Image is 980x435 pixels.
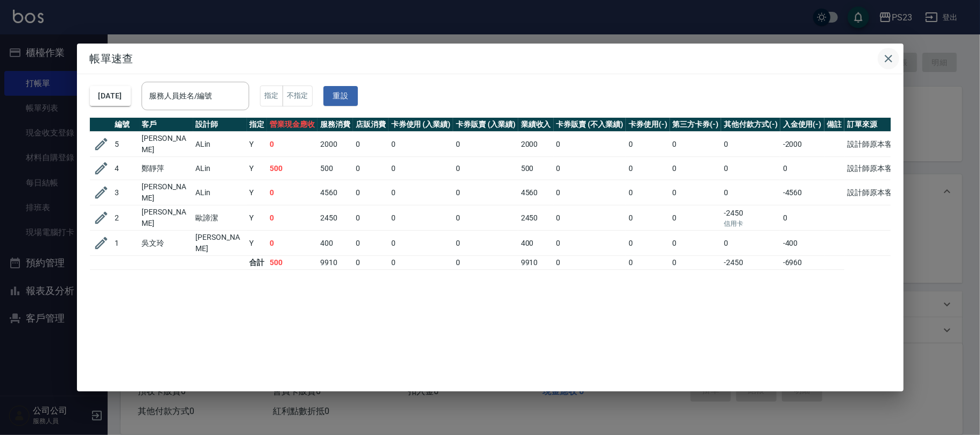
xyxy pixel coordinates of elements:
td: 0 [453,256,518,270]
td: 9910 [318,256,353,270]
td: 設計師原本客人 [844,157,903,180]
th: 指定 [247,118,267,132]
td: 0 [267,132,318,157]
td: Y [247,132,267,157]
td: ALin [193,132,247,157]
td: 2000 [518,132,554,157]
td: 2450 [318,205,353,231]
td: 0 [554,157,626,180]
td: 0 [267,205,318,231]
td: 0 [670,205,722,231]
td: 0 [389,132,454,157]
th: 編號 [112,118,139,132]
td: 0 [626,205,670,231]
td: 0 [353,256,389,270]
td: 400 [518,231,554,256]
td: 0 [554,231,626,256]
td: [PERSON_NAME] [139,205,193,231]
td: ALin [193,180,247,205]
th: 設計師 [193,118,247,132]
button: 指定 [260,85,283,106]
td: Y [247,157,267,180]
td: 0 [353,180,389,205]
td: 400 [318,231,353,256]
td: Y [247,205,267,231]
button: 不指定 [283,85,313,106]
th: 卡券使用(-) [626,118,670,132]
td: 0 [353,132,389,157]
td: 0 [721,231,780,256]
td: Y [247,231,267,256]
td: 0 [389,180,454,205]
td: [PERSON_NAME] [193,231,247,256]
td: 0 [389,157,454,180]
td: 500 [318,157,353,180]
td: 0 [721,132,780,157]
td: 4 [112,157,139,180]
th: 卡券販賣 (不入業績) [554,118,626,132]
td: 5 [112,132,139,157]
td: 0 [670,256,722,270]
td: 0 [389,231,454,256]
td: 0 [453,132,518,157]
td: 0 [670,132,722,157]
td: -2450 [721,256,780,270]
th: 其他付款方式(-) [721,118,780,132]
td: 0 [670,157,722,180]
td: 0 [670,180,722,205]
th: 店販消費 [353,118,389,132]
td: -6960 [780,256,824,270]
td: 4560 [318,180,353,205]
button: [DATE] [90,86,131,106]
td: 0 [353,205,389,231]
td: 500 [267,256,318,270]
p: 信用卡 [724,219,778,229]
td: 0 [554,256,626,270]
td: 設計師原本客人 [844,180,903,205]
td: 0 [389,256,454,270]
td: Y [247,180,267,205]
td: 0 [267,231,318,256]
td: -400 [780,231,824,256]
td: 2000 [318,132,353,157]
td: [PERSON_NAME] [139,180,193,205]
td: 2450 [518,205,554,231]
th: 第三方卡券(-) [670,118,722,132]
td: 0 [670,231,722,256]
td: 0 [780,157,824,180]
td: 0 [780,205,824,231]
th: 入金使用(-) [780,118,824,132]
th: 服務消費 [318,118,353,132]
h2: 帳單速查 [77,44,904,74]
td: 0 [353,231,389,256]
td: 0 [453,231,518,256]
td: 9910 [518,256,554,270]
th: 訂單來源 [844,118,903,132]
td: 吳文玲 [139,231,193,256]
td: 500 [518,157,554,180]
td: 0 [626,256,670,270]
td: -4560 [780,180,824,205]
td: 0 [554,132,626,157]
th: 營業現金應收 [267,118,318,132]
th: 業績收入 [518,118,554,132]
td: 0 [389,205,454,231]
td: 0 [353,157,389,180]
th: 卡券販賣 (入業績) [453,118,518,132]
td: ALin [193,157,247,180]
td: -2450 [721,205,780,231]
td: 0 [626,132,670,157]
td: 歐諦潔 [193,205,247,231]
th: 卡券使用 (入業績) [389,118,454,132]
td: 0 [626,157,670,180]
td: 0 [721,180,780,205]
td: 3 [112,180,139,205]
td: 鄭靜萍 [139,157,193,180]
td: 0 [626,231,670,256]
th: 客戶 [139,118,193,132]
td: 合計 [247,256,267,270]
td: 500 [267,157,318,180]
button: 重設 [323,86,358,106]
td: -2000 [780,132,824,157]
th: 備註 [824,118,845,132]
